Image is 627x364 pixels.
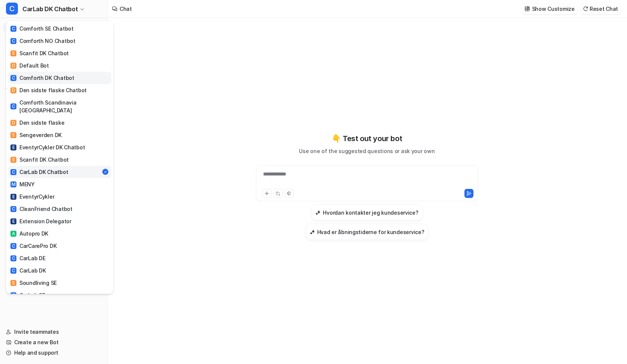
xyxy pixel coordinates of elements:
[10,26,16,32] span: C
[10,63,16,69] span: D
[10,143,85,151] div: EventyrCykler DK Chatbot
[10,131,62,139] div: Sengeverden DK
[10,194,16,200] span: E
[10,217,71,225] div: Extension Delegator
[22,4,78,14] span: CarLab DK Chatbot
[10,267,46,274] div: CarLab DK
[10,62,49,69] div: Default Bot
[10,87,16,93] span: D
[10,280,16,286] span: S
[10,206,16,212] span: C
[10,181,16,187] span: M
[10,169,16,175] span: C
[10,38,16,44] span: C
[6,21,114,294] div: CCarLab DK Chatbot
[10,132,16,138] span: S
[10,292,16,298] span: C
[10,86,87,94] div: Den sidste flaske Chatbot
[10,218,16,224] span: E
[10,99,109,114] div: Comforth Scandinavia [GEOGRAPHIC_DATA]
[10,231,16,237] span: A
[10,144,16,150] span: E
[10,193,54,200] div: EventyrCykler
[10,268,16,274] span: C
[10,119,64,127] div: Den sidste flaske
[10,75,16,81] span: C
[10,205,72,213] div: CleanFriend Chatbot
[10,230,48,237] div: Autopro DK
[10,156,69,164] div: Scanfit DK Chatbot
[10,103,16,109] span: C
[10,243,16,249] span: C
[10,254,45,262] div: CarLab DE
[10,25,74,32] div: Comforth SE Chatbot
[10,74,74,82] div: Comforth DK Chatbot
[10,50,16,56] span: S
[10,157,16,163] span: S
[10,180,35,188] div: MENY
[10,255,16,261] span: C
[10,49,69,57] div: Scanfit DK Chatbot
[10,37,75,45] div: Comforth NO Chatbot
[10,279,57,287] div: Soundliving SE
[6,3,18,15] span: C
[10,242,56,250] div: CarCarePro DK
[10,168,68,176] div: CarLab DK Chatbot
[10,120,16,126] span: D
[10,291,45,299] div: CarLab SE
